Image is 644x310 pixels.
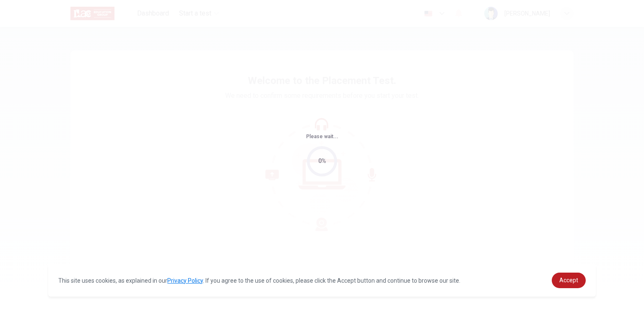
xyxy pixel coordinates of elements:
span: This site uses cookies, as explained in our . If you agree to the use of cookies, please click th... [58,277,460,284]
div: cookieconsent [48,264,596,297]
span: Please wait... [306,134,338,139]
a: Privacy Policy [167,277,203,284]
a: dismiss cookie message [552,273,586,288]
span: Accept [559,277,578,284]
div: 0% [318,156,326,166]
